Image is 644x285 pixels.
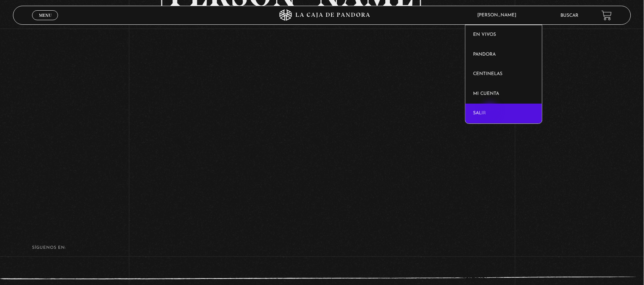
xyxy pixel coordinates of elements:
[602,10,612,20] a: View your shopping cart
[39,13,52,18] span: Menu
[465,64,542,84] a: Centinelas
[161,23,483,204] iframe: Dailymotion video player – MARIA GABRIELA PROGRAMA
[561,13,579,18] a: Buscar
[36,19,54,25] span: Cerrar
[32,246,612,250] h4: SÍguenos en:
[474,13,524,18] span: [PERSON_NAME]
[465,25,542,45] a: En vivos
[465,45,542,65] a: Pandora
[465,84,542,104] a: Mi cuenta
[465,104,542,123] a: Salir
